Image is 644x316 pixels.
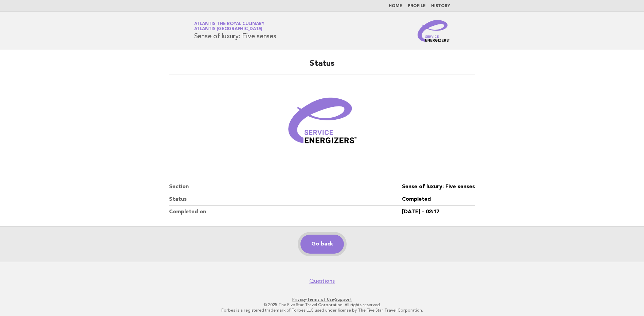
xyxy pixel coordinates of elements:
[309,278,335,284] a: Questions
[114,302,530,308] p: © 2025 The Five Star Travel Corporation. All rights reserved.
[169,206,402,218] dt: Completed on
[114,297,530,302] p: · ·
[194,27,263,32] span: Atlantis [GEOGRAPHIC_DATA]
[389,4,402,8] a: Home
[194,22,264,31] a: Atlantis the Royal CulinaryAtlantis [GEOGRAPHIC_DATA]
[169,181,402,193] dt: Section
[114,308,530,313] p: Forbes is a registered trademark of Forbes LLC used under license by The Five Star Travel Corpora...
[418,20,450,42] img: Service Energizers
[402,181,475,193] dd: Sense of luxury: Five senses
[194,22,276,40] h1: Sense of luxury: Five senses
[300,235,344,254] a: Go back
[169,58,475,75] h2: Status
[431,4,450,8] a: History
[307,297,334,302] a: Terms of Use
[335,297,352,302] a: Support
[402,193,475,206] dd: Completed
[169,193,402,206] dt: Status
[408,4,426,8] a: Profile
[281,83,363,164] img: Verified
[292,297,306,302] a: Privacy
[402,206,475,218] dd: [DATE] - 02:17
